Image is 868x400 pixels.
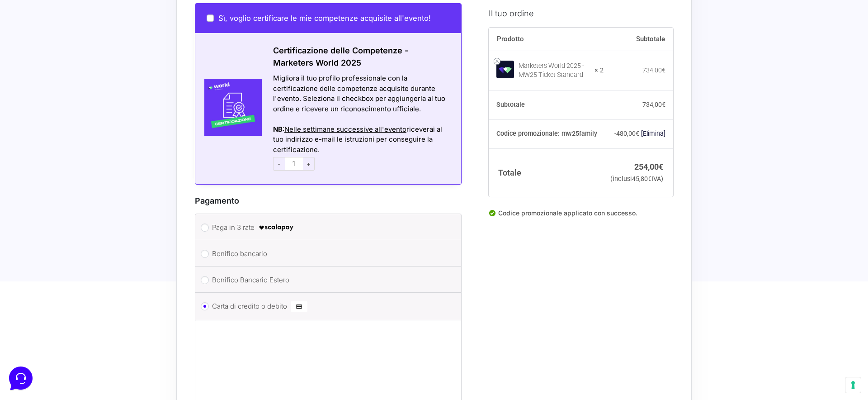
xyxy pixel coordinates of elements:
[29,51,47,69] img: dark
[27,303,42,311] p: Home
[14,36,77,43] span: Le tue conversazioni
[496,60,514,78] img: Marketers World 2025 - MW25 Ticket Standard
[662,101,665,108] span: €
[489,119,604,148] th: Codice promozionale: mw25family
[610,175,663,182] small: (inclusi IVA)
[489,208,673,225] div: Codice promozionale applicato con successo.
[519,62,589,80] div: Marketers World 2025 - MW25 Ticket Standard
[489,90,604,119] th: Subtotale
[632,175,651,182] span: 45,80
[14,51,33,69] img: dark
[273,73,450,114] div: Migliora il tuo profilo professionale con la certificazione delle competenze acquisite durante l'...
[284,125,406,133] span: Nelle settimane successive all'evento
[273,46,408,67] span: Certificazione delle Competenze - Marketers World 2025
[659,162,663,171] span: €
[634,162,663,171] bdi: 254,00
[616,130,639,137] span: 480,00
[273,125,283,133] strong: NB
[285,157,303,171] input: 1
[78,303,103,311] p: Messaggi
[273,157,285,171] span: -
[7,7,152,22] h2: Ciao da Marketers 👋
[139,303,152,311] p: Aiuto
[662,67,665,74] span: €
[43,51,61,69] img: dark
[291,301,307,312] img: Carta di credito o debito
[604,119,673,148] td: -
[648,175,651,182] span: €
[273,124,450,155] div: : riceverai al tuo indirizzo e-mail le istruzioni per conseguire la certificazione.
[489,148,604,197] th: Totale
[59,81,133,89] span: Inizia una conversazione
[636,130,639,137] span: €
[642,67,665,74] bdi: 734,00
[642,101,665,108] bdi: 734,00
[14,76,166,94] button: Inizia una conversazione
[96,112,166,119] a: Apri Centro Assistenza
[845,377,861,393] button: Le tue preferenze relative al consenso per le tecnologie di tracciamento
[489,27,604,51] th: Prodotto
[118,290,174,311] button: Aiuto
[14,112,71,119] span: Trova una risposta
[212,247,441,261] label: Bonifico bancario
[641,130,665,137] a: Rimuovi il codice promozionale mw25family
[20,132,148,141] input: Cerca un articolo...
[273,114,450,124] div: Azioni del messaggio
[489,7,673,19] h3: Il tuo ordine
[212,273,441,287] label: Bonifico Bancario Estero
[207,14,214,22] input: Sì, voglio certificare le mie competenze acquisite all'evento!
[604,27,673,51] th: Subtotale
[195,195,462,207] h3: Pagamento
[7,365,34,392] iframe: Customerly Messenger Launcher
[594,66,604,75] strong: × 2
[195,79,262,136] img: Certificazione-MW24-300x300-1.jpg
[63,290,118,311] button: Messaggi
[212,300,441,313] label: Carta di credito o debito
[212,221,441,234] label: Paga in 3 rate
[258,222,294,233] img: scalapay-logo-black.png
[218,14,431,23] span: Sì, voglio certificare le mie competenze acquisite all'evento!
[7,290,63,311] button: Home
[303,157,315,171] span: +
